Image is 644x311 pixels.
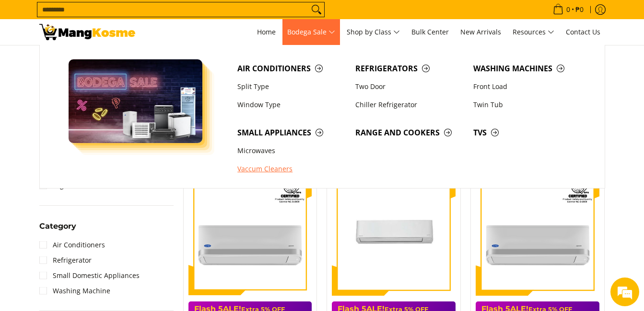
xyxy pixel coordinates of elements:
span: ₱0 [574,6,585,13]
span: Category [39,222,76,230]
a: Small Domestic Appliances [39,268,140,283]
span: New Arrivals [460,27,501,36]
a: Front Load [468,78,586,96]
a: Twin Tub [468,96,586,114]
a: Vaccum Cleaners [233,160,351,178]
span: Air Conditioners [237,63,346,75]
a: TVs [468,123,586,142]
img: Carrier 1.00 HP XPower Gold 3 Split-Type Inverter Air Conditioner (Class A) [476,172,599,296]
textarea: Type your message and hit 'Enter' [5,209,183,242]
span: Range and Cookers [355,127,464,139]
a: Bodega Sale [282,19,340,45]
span: Refrigerators [355,63,464,75]
span: Resources [513,26,554,38]
a: Shop by Class [342,19,405,45]
a: New Arrivals [456,19,506,45]
a: Air Conditioners [233,59,351,78]
div: Minimize live chat window [157,5,180,28]
a: Resources [508,19,559,45]
span: Washing Machines [473,63,582,75]
span: • [550,4,586,15]
span: Contact Us [566,27,600,36]
img: Bodega Sale [69,59,203,143]
span: 0 [565,6,572,13]
a: Refrigerator [39,253,92,268]
img: Carrier 1.50 HP XPower Gold 3 Split-Type Inverter Air Conditioner (Class A) [188,172,312,296]
img: BREAKING NEWS: Flash 5ale! August 15-17, 2025 l Mang Kosme [39,24,135,40]
a: Refrigerators [351,59,468,78]
a: Two Door [351,78,468,96]
a: Washing Machine [39,283,110,299]
span: Bulk Center [411,27,449,36]
a: Contact Us [561,19,605,45]
span: Small Appliances [237,127,346,139]
button: Search [309,2,324,17]
a: Small Appliances [233,123,351,142]
span: TVs [473,127,582,139]
a: Air Conditioners [39,237,105,253]
span: We're online! [56,94,132,191]
span: Home [257,27,276,36]
a: Range and Cookers [351,123,468,142]
a: Split Type [233,78,351,96]
span: Bodega Sale [287,26,335,38]
div: Chat with us now [50,54,161,66]
a: Home [252,19,281,45]
nav: Main Menu [145,19,605,45]
a: Microwaves [233,142,351,160]
img: Toshiba 1 HP New Model Split-Type Inverter Air Conditioner (Class A) [332,172,456,296]
span: Shop by Class [347,26,400,38]
a: Bulk Center [407,19,454,45]
a: Window Type [233,96,351,114]
summary: Open [39,222,76,237]
a: Chiller Refrigerator [351,96,468,114]
a: Washing Machines [468,59,586,78]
